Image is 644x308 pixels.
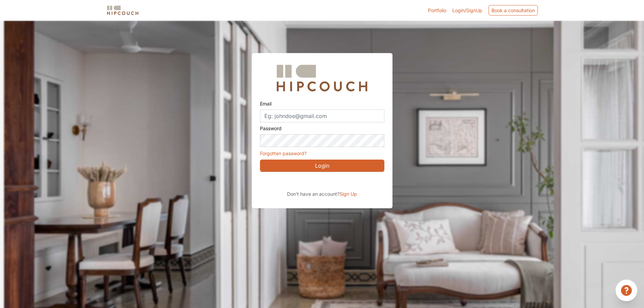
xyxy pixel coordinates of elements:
img: logo-horizontal.svg [106,4,140,16]
img: Hipcouch Logo [273,61,371,95]
label: Email [260,98,271,110]
button: Login [260,160,384,172]
span: Sign Up [339,191,357,197]
span: Don't have an account? [287,191,339,197]
label: Password [260,122,282,134]
iframe: Sign in with Google Button [257,174,387,189]
span: Login/SignUp [452,7,482,13]
a: Portfolio [428,7,446,14]
input: Eg: johndoe@gmail.com [260,110,384,122]
a: Forgotten password? [260,150,307,156]
span: logo-horizontal.svg [106,3,140,18]
div: Book a consultation [488,5,538,16]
